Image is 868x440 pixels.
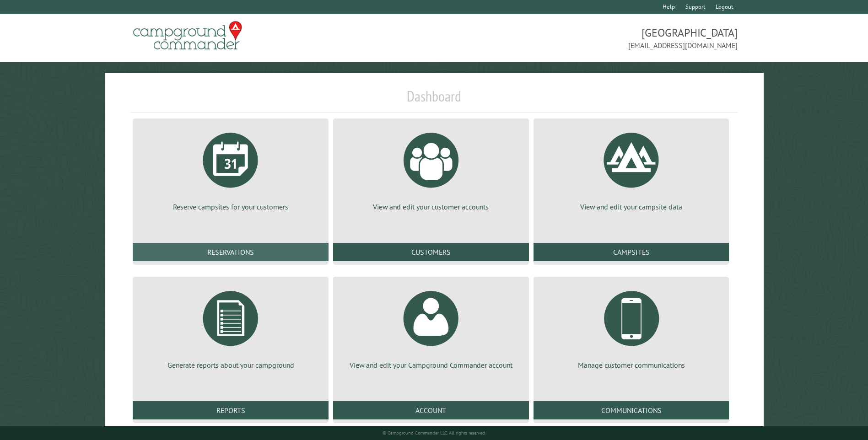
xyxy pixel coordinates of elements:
p: View and edit your customer accounts [344,202,518,212]
a: View and edit your customer accounts [344,126,518,212]
span: [GEOGRAPHIC_DATA] [EMAIL_ADDRESS][DOMAIN_NAME] [434,25,738,51]
a: Customers [333,243,529,261]
a: Reports [133,401,329,419]
a: Communications [534,401,729,419]
small: © Campground Commander LLC. All rights reserved. [383,430,486,436]
a: View and edit your Campground Commander account [344,284,518,370]
p: Manage customer communications [545,360,718,370]
h1: Dashboard [130,87,737,113]
a: View and edit your campsite data [545,126,718,212]
p: Reserve campsites for your customers [144,202,318,212]
p: View and edit your campsite data [545,202,718,212]
a: Campsites [534,243,729,261]
a: Reserve campsites for your customers [144,126,318,212]
a: Manage customer communications [545,284,718,370]
a: Account [333,401,529,419]
a: Reservations [133,243,329,261]
p: View and edit your Campground Commander account [344,360,518,370]
a: Generate reports about your campground [144,284,318,370]
img: Campground Commander [130,18,245,54]
p: Generate reports about your campground [144,360,318,370]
